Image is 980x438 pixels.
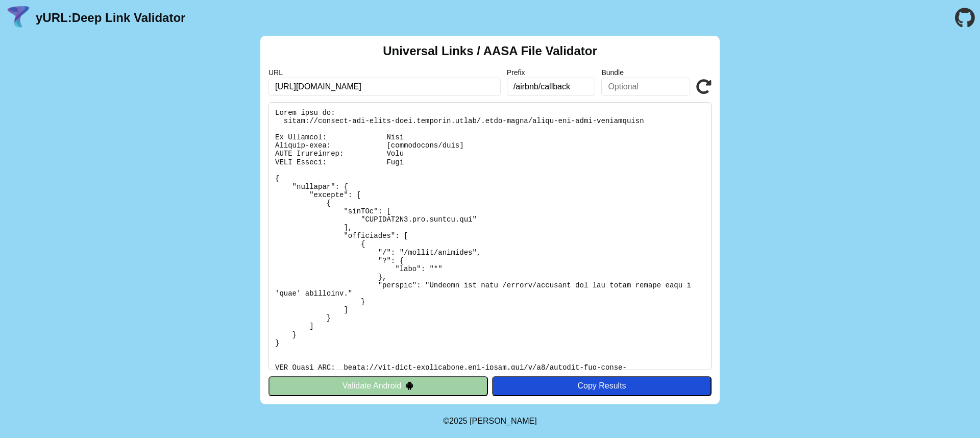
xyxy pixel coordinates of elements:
a: yURL:Deep Link Validator [36,11,185,25]
img: droidIcon.svg [405,381,414,390]
div: Copy Results [497,381,706,391]
img: yURL Logo [5,5,32,31]
pre: Lorem ipsu do: sitam://consect-adi-elits-doei.temporin.utlab/.etdo-magna/aliqu-eni-admi-veniamqui... [268,102,712,370]
span: 2025 [449,417,468,425]
label: Bundle [601,68,690,77]
input: Required [268,78,501,96]
label: Prefix [507,68,596,77]
input: Optional [507,78,596,96]
footer: © [443,404,536,438]
label: URL [268,68,501,77]
a: Michael Ibragimchayev's Personal Site [470,417,537,425]
button: Validate Android [268,376,488,396]
h2: Universal Links / AASA File Validator [383,44,597,58]
input: Optional [601,78,690,96]
button: Copy Results [492,376,712,396]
